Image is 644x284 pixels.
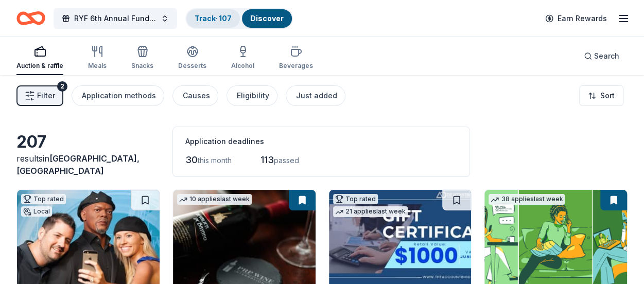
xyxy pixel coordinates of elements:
[16,132,160,152] div: 207
[185,135,457,148] div: Application deadlines
[600,90,615,102] span: Sort
[57,81,67,92] div: 2
[16,85,63,106] button: Filter2
[131,41,153,75] button: Snacks
[227,85,277,106] button: Eligibility
[88,62,107,70] div: Meals
[231,41,254,75] button: Alcohol
[177,194,252,205] div: 10 applies last week
[16,62,63,70] div: Auction & raffle
[21,206,52,217] div: Local
[16,153,140,176] span: in
[178,41,206,75] button: Desserts
[333,206,408,217] div: 21 applies last week
[185,154,198,165] span: 30
[16,152,160,177] div: results
[16,153,140,176] span: [GEOGRAPHIC_DATA], [GEOGRAPHIC_DATA]
[74,12,156,25] span: RYF 6th Annual Fundraiser Gala - Lights, Camera, Auction!
[16,6,45,30] a: Home
[54,8,177,29] button: RYF 6th Annual Fundraiser Gala - Lights, Camera, Auction!
[260,154,274,165] span: 113
[72,85,164,106] button: Application methods
[594,50,619,62] span: Search
[250,14,284,23] a: Discover
[539,9,613,28] a: Earn Rewards
[286,85,345,106] button: Just added
[88,41,107,75] button: Meals
[185,8,293,29] button: Track· 107Discover
[21,194,66,204] div: Top rated
[198,156,232,165] span: this month
[296,90,337,102] div: Just added
[279,41,313,75] button: Beverages
[195,14,232,23] a: Track· 107
[489,194,565,205] div: 38 applies last week
[178,62,206,70] div: Desserts
[37,90,55,102] span: Filter
[274,156,299,165] span: passed
[579,85,623,106] button: Sort
[279,62,313,70] div: Beverages
[231,62,254,70] div: Alcohol
[183,90,210,102] div: Causes
[16,41,63,75] button: Auction & raffle
[82,90,156,102] div: Application methods
[172,85,218,106] button: Causes
[576,46,628,66] button: Search
[131,62,153,70] div: Snacks
[333,194,378,204] div: Top rated
[237,90,269,102] div: Eligibility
